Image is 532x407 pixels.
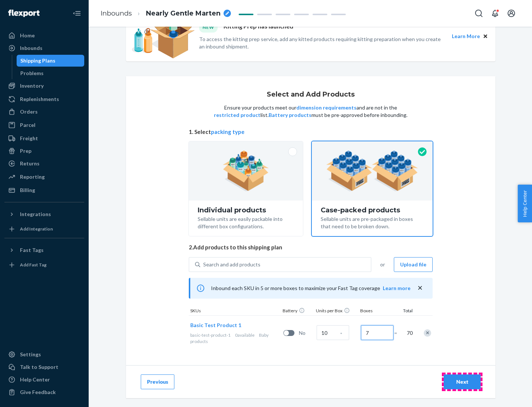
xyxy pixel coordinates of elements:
[396,307,414,315] div: Total
[146,9,221,18] span: Nearly Gentle Marten
[198,206,294,214] div: Individual products
[4,119,84,131] a: Parcel
[4,106,84,118] a: Orders
[214,111,260,119] button: restricted product
[20,388,56,396] div: Give Feedback
[198,214,294,230] div: Sellable units are easily packable into different box configurations.
[405,329,413,337] span: 70
[380,261,385,268] span: or
[20,70,44,77] div: Problems
[189,278,433,299] div: Inbound each SKU in 5 or more boxes to maximize your Fast Tag coverage
[20,376,50,383] div: Help Center
[269,111,311,119] button: Battery products
[326,151,418,191] img: case-pack.59cecea509d18c883b923b81aeac6d0b.png
[20,226,53,232] div: Add Integration
[4,145,84,157] a: Prep
[394,329,402,337] span: =
[4,171,84,183] a: Reporting
[20,211,51,218] div: Integrations
[383,285,410,292] button: Learn more
[199,36,445,50] p: To access the kitting prep service, add any kitted products requiring kitting preparation when yo...
[20,135,38,142] div: Freight
[95,3,237,24] ol: breadcrumbs
[20,44,42,52] div: Inbounds
[190,322,241,329] button: Basic Test Product 1
[4,132,84,144] a: Freight
[488,6,502,21] button: Open notifications
[190,332,280,344] div: Baby products
[20,246,44,254] div: Fast Tags
[518,185,532,222] button: Help Center
[20,160,40,167] div: Returns
[20,351,41,358] div: Settings
[299,329,314,337] span: No
[4,80,84,92] a: Inventory
[452,32,480,40] button: Learn More
[450,378,474,386] div: Next
[4,93,84,105] a: Replenishments
[4,374,84,386] a: Help Center
[211,128,245,136] button: packing type
[17,55,85,67] a: Shipping Plans
[4,30,84,41] a: Home
[100,9,132,17] a: Inbounds
[20,173,45,181] div: Reporting
[20,121,35,129] div: Parcel
[394,257,433,272] button: Upload file
[4,361,84,373] a: Talk to Support
[4,42,84,54] a: Inbounds
[504,6,519,21] button: Open account menu
[471,6,486,21] button: Open Search Box
[189,128,433,136] span: 1. Select
[4,158,84,169] a: Returns
[296,104,357,111] button: dimension requirements
[4,208,84,220] button: Integrations
[69,6,84,21] button: Close Navigation
[481,32,490,40] button: Close
[4,244,84,256] button: Fast Tags
[4,349,84,360] a: Settings
[235,332,255,338] span: 0 available
[20,95,59,103] div: Replenishments
[267,91,355,98] h1: Select and Add Products
[8,10,40,17] img: Flexport logo
[281,307,314,315] div: Battery
[141,374,174,389] button: Previous
[20,57,55,64] div: Shipping Plans
[444,374,481,389] button: Next
[199,22,218,32] div: NEW
[4,386,84,398] button: Give Feedback
[190,322,241,328] span: Basic Test Product 1
[321,214,424,230] div: Sellable units are pre-packaged in boxes that need to be broken down.
[223,151,269,191] img: individual-pack.facf35554cb0f1810c75b2bd6df2d64e.png
[4,259,84,271] a: Add Fast Tag
[20,108,38,115] div: Orders
[17,67,85,79] a: Problems
[20,32,35,39] div: Home
[189,243,433,251] span: 2. Add products to this shipping plan
[20,186,35,194] div: Billing
[213,104,408,119] p: Ensure your products meet our and are not in the list. must be pre-approved before inbounding.
[359,307,396,315] div: Boxes
[314,307,359,315] div: Units per Box
[224,22,293,32] p: Kitting Prep has launched
[190,332,231,338] span: basic-test-product-1
[4,184,84,196] a: Billing
[4,223,84,235] a: Add Integration
[321,206,424,214] div: Case-packed products
[20,262,47,268] div: Add Fast Tag
[424,329,431,337] div: Remove Item
[20,363,58,371] div: Talk to Support
[317,325,349,340] input: Case Quantity
[20,147,31,155] div: Prep
[20,82,44,90] div: Inventory
[416,284,424,292] button: close
[189,307,281,315] div: SKUs
[361,325,393,340] input: Number of boxes
[203,261,260,268] div: Search and add products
